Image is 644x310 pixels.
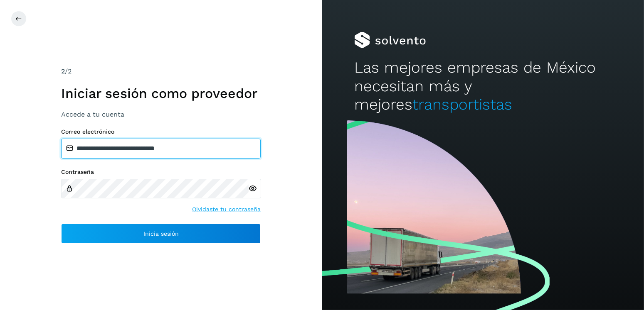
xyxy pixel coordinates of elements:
span: Inicia sesión [143,231,179,237]
div: /2 [61,66,261,76]
span: transportistas [412,95,512,113]
h2: Las mejores empresas de México necesitan más y mejores [354,59,612,114]
h3: Accede a tu cuenta [61,110,261,118]
h1: Iniciar sesión como proveedor [61,85,261,101]
label: Correo electrónico [61,128,261,135]
button: Inicia sesión [61,224,261,244]
label: Contraseña [61,168,261,176]
span: 2 [61,67,65,75]
a: Olvidaste tu contraseña [192,205,261,214]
